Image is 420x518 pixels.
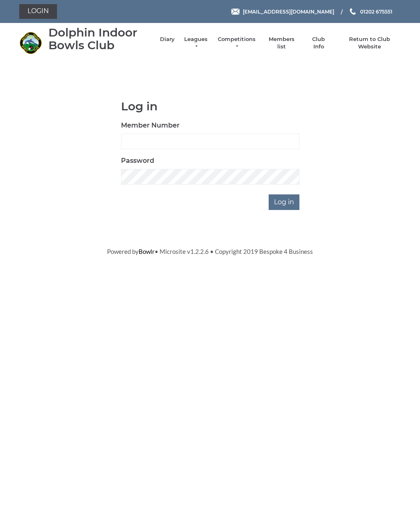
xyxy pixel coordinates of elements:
[19,32,42,54] img: Dolphin Indoor Bowls Club
[231,8,334,16] a: Email [EMAIL_ADDRESS][DOMAIN_NAME]
[121,100,299,113] h1: Log in
[349,8,393,16] a: Phone us 01202 675551
[339,36,401,50] a: Return to Club Website
[48,26,152,52] div: Dolphin Indoor Bowls Club
[269,194,299,210] input: Log in
[231,9,240,15] img: Email
[243,8,334,14] span: [EMAIL_ADDRESS][DOMAIN_NAME]
[264,36,298,50] a: Members list
[19,4,57,19] a: Login
[160,36,175,43] a: Diary
[107,248,313,255] span: Powered by • Microsite v1.2.2.6 • Copyright 2019 Bespoke 4 Business
[121,156,154,166] label: Password
[183,36,209,50] a: Leagues
[307,36,331,50] a: Club Info
[139,248,155,255] a: Bowlr
[217,36,256,50] a: Competitions
[350,8,356,15] img: Phone us
[360,8,393,14] span: 01202 675551
[121,121,180,130] label: Member Number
